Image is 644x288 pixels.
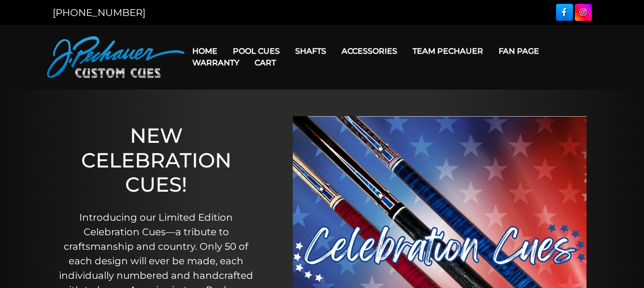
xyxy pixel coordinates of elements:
a: Pool Cues [225,39,287,63]
a: Team Pechauer [405,39,491,63]
img: Pechauer Custom Cues [47,36,185,78]
a: Warranty [185,50,247,75]
a: Shafts [287,39,334,63]
h1: NEW CELEBRATION CUES! [53,123,259,197]
a: Accessories [334,39,405,63]
a: Home [185,39,225,63]
a: Cart [247,50,284,75]
a: [PHONE_NUMBER] [53,7,145,18]
a: Fan Page [491,39,547,63]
